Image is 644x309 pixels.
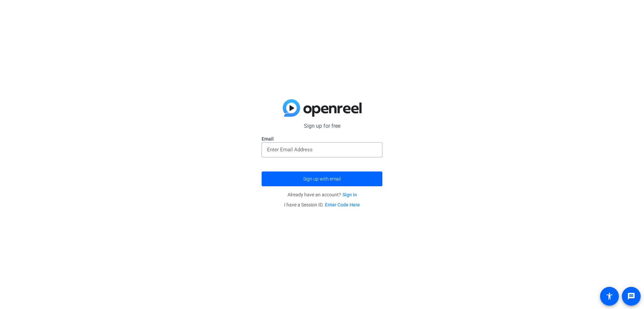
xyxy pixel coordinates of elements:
a: Sign in [342,192,357,197]
span: I have a Session ID. [284,202,360,207]
a: Enter Code Here [325,202,360,207]
mat-icon: message [627,292,635,300]
mat-icon: accessibility [605,292,613,300]
p: Sign up for free [262,122,382,130]
button: Sign up with email [262,171,382,186]
span: Already have an account? [287,192,357,197]
label: Email [262,136,382,142]
img: blue-gradient.svg [283,99,362,117]
input: Enter Email Address [267,146,377,154]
